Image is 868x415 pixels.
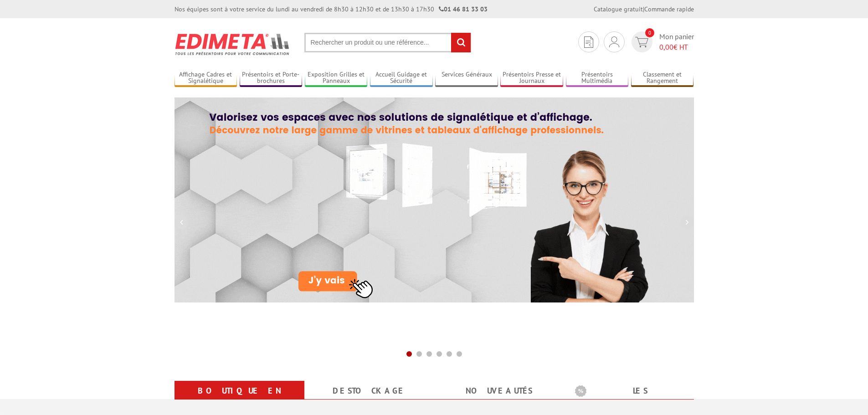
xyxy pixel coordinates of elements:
a: Exposition Grilles et Panneaux [305,71,368,86]
img: devis rapide [584,36,593,48]
input: rechercher [451,33,471,52]
a: Catalogue gratuit [594,5,643,13]
a: Présentoirs Multimédia [566,71,629,86]
img: devis rapide [635,37,648,47]
a: nouveautés [445,383,553,399]
span: € HT [659,42,694,52]
a: Accueil Guidage et Sécurité [370,71,433,86]
span: Mon panier [659,31,694,52]
strong: 01 46 81 33 03 [439,5,488,13]
a: Affichage Cadres et Signalétique [175,71,237,86]
img: Présentoir, panneau, stand - Edimeta - PLV, affichage, mobilier bureau, entreprise [175,27,291,61]
b: Les promotions [575,383,689,401]
input: Rechercher un produit ou une référence... [304,33,471,52]
a: Présentoirs et Porte-brochures [240,71,303,86]
a: Classement et Rangement [631,71,694,86]
img: devis rapide [609,36,619,47]
span: 0 [645,28,654,37]
span: 0,00 [659,42,673,51]
a: devis rapide 0 Mon panier 0,00€ HT [629,31,694,52]
div: | [594,5,694,14]
a: Présentoirs Presse et Journaux [500,71,563,86]
a: Services Généraux [435,71,498,86]
div: Nos équipes sont à votre service du lundi au vendredi de 8h30 à 12h30 et de 13h30 à 17h30 [175,5,488,14]
a: Commande rapide [644,5,694,13]
a: Destockage [315,383,423,399]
